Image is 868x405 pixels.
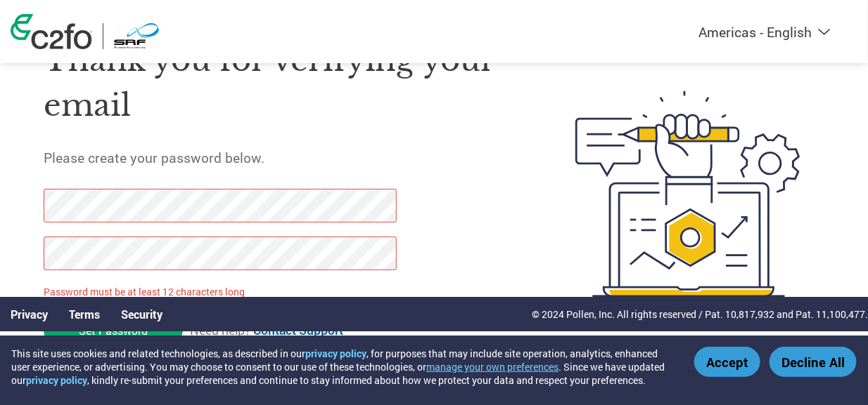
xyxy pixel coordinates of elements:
a: Security [121,307,162,321]
button: Decline All [770,347,857,377]
a: Terms [69,307,100,321]
button: Accept [694,347,760,377]
a: Privacy [11,307,48,321]
h5: Please create your password below. [44,149,512,166]
div: This site uses cookies and related technologies, as described in our , for purposes that may incl... [11,347,674,387]
a: privacy policy [305,347,366,360]
p: Password must be at least 12 characters long [44,284,400,299]
a: privacy policy [26,373,87,387]
img: c2fo logo [11,14,92,49]
h1: Thank you for verifying your email [44,38,512,128]
button: manage your own preferences [426,360,559,373]
img: SRF [114,23,159,49]
p: © 2024 Pollen, Inc. All rights reserved / Pat. 10,817,932 and Pat. 11,100,477. [532,307,868,321]
img: create-password [551,18,825,371]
